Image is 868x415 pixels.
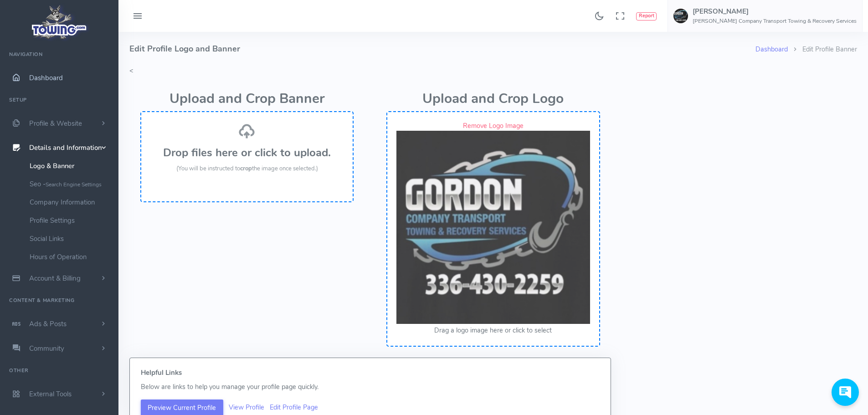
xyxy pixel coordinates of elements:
h4: Edit Profile Logo and Banner [129,32,755,66]
img: user-image [673,9,688,23]
img: Current Logo [396,131,590,324]
span: Community [29,344,64,353]
a: Profile Settings [23,211,118,230]
strong: crop [240,164,252,173]
li: Edit Profile Banner [788,45,857,55]
a: Hours of Operation [23,248,118,266]
a: Seo -Search Engine Settings [23,175,118,193]
a: Logo & Banner [23,157,118,175]
a: Remove Logo Image [463,121,524,130]
button: Drag a logo image here or click to select [434,326,552,336]
img: logo [29,3,90,41]
button: Report [636,12,657,20]
span: External Tools [29,389,72,399]
span: (You will be instructed to the image once selected.) [176,164,318,173]
span: Details and Information [29,143,102,153]
a: Company Information [23,193,118,211]
a: View Profile [229,403,264,412]
a: Social Links [23,230,118,248]
iframe: Conversations [827,379,868,415]
h2: Upload and Crop Banner [140,92,354,107]
a: Edit Profile Page [270,403,318,412]
p: Below are links to help you manage your profile page quickly. [141,382,600,392]
small: Search Engine Settings [46,181,102,188]
span: Dashboard [29,73,63,82]
span: Profile & Website [29,119,82,128]
h6: [PERSON_NAME] Company Transport Towing & Recovery Services [693,18,857,24]
a: Dashboard [755,45,788,54]
span: Ads & Posts [29,319,67,328]
h3: Drop files here or click to upload. [150,147,344,159]
h5: [PERSON_NAME] [693,8,857,15]
h5: Helpful Links [141,369,600,376]
h2: Upload and Crop Logo [386,92,600,107]
span: Account & Billing [29,274,81,283]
